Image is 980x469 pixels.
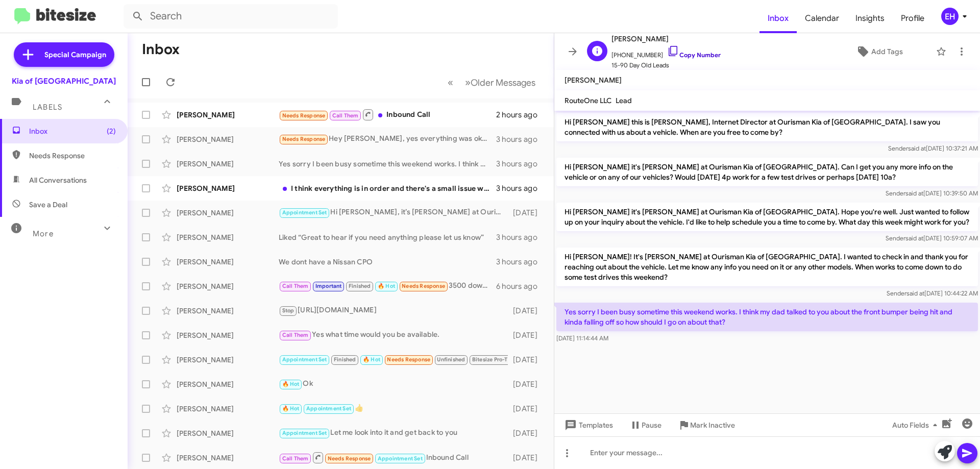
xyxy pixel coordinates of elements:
[29,126,116,136] span: Inbox
[508,355,546,365] div: [DATE]
[508,306,546,316] div: [DATE]
[44,50,106,60] span: Special Campaign
[279,108,496,121] div: Inbound Call
[905,189,923,197] span: said at
[886,189,978,197] span: Sender [DATE] 10:39:50 AM
[556,158,978,186] p: Hi [PERSON_NAME] it's [PERSON_NAME] at Ourisman Kia of [GEOGRAPHIC_DATA]. Can I get you any more ...
[556,303,978,331] p: Yes sorry I been busy sometime this weekend works. I think my dad talked to you about the front b...
[378,455,423,462] span: Appointment Set
[611,60,721,70] span: 15-90 Day Old Leads
[892,416,941,434] span: Auto Fields
[496,232,546,242] div: 3 hours ago
[282,307,295,314] span: Stop
[847,4,893,33] a: Insights
[279,232,496,242] div: Liked “Great to hear if you need anything please let us know”
[402,283,445,289] span: Needs Response
[33,229,54,238] span: More
[508,428,546,438] div: [DATE]
[282,430,327,436] span: Appointment Set
[690,416,735,434] span: Mark Inactive
[279,133,496,145] div: Hey [PERSON_NAME], yes everything was okay. I really liked the vehicle but the $26000 price tag p...
[554,416,621,434] button: Templates
[282,136,326,142] span: Needs Response
[279,305,508,316] div: [URL][DOMAIN_NAME]
[871,42,903,61] span: Add Tags
[12,76,116,86] div: Kia of [GEOGRAPHIC_DATA]
[177,330,279,340] div: [PERSON_NAME]
[177,404,279,414] div: [PERSON_NAME]
[282,112,326,119] span: Needs Response
[107,126,116,136] span: (2)
[282,405,300,412] span: 🔥 Hot
[621,416,670,434] button: Pause
[282,455,309,462] span: Call Them
[177,453,279,463] div: [PERSON_NAME]
[177,159,279,169] div: [PERSON_NAME]
[611,45,721,60] span: [PHONE_NUMBER]
[29,151,116,161] span: Needs Response
[508,453,546,463] div: [DATE]
[177,355,279,365] div: [PERSON_NAME]
[893,4,933,33] a: Profile
[906,289,924,297] span: said at
[442,72,542,93] nav: Page navigation example
[177,428,279,438] div: [PERSON_NAME]
[472,356,514,363] span: Bitesize Pro-Tip!
[142,41,180,58] h1: Inbox
[496,159,546,169] div: 3 hours ago
[908,144,926,152] span: said at
[508,404,546,414] div: [DATE]
[888,144,978,152] span: Sender [DATE] 10:37:21 AM
[349,283,371,289] span: Finished
[279,280,496,292] div: 3500 down with a trade in
[177,208,279,218] div: [PERSON_NAME]
[496,257,546,267] div: 3 hours ago
[556,203,978,231] p: Hi [PERSON_NAME] it's [PERSON_NAME] at Ourisman Kia of [GEOGRAPHIC_DATA]. Hope you're well. Just ...
[670,416,743,434] button: Mark Inactive
[496,281,546,291] div: 6 hours ago
[465,76,471,89] span: »
[29,200,67,210] span: Save a Deal
[759,4,797,33] a: Inbox
[177,232,279,242] div: [PERSON_NAME]
[177,134,279,144] div: [PERSON_NAME]
[387,356,430,363] span: Needs Response
[508,208,546,218] div: [DATE]
[279,451,508,464] div: Inbound Call
[177,306,279,316] div: [PERSON_NAME]
[508,379,546,389] div: [DATE]
[124,4,338,29] input: Search
[565,96,611,105] span: RouteOne LLC
[306,405,351,412] span: Appointment Set
[941,8,959,25] div: EH
[279,378,508,390] div: Ok
[556,113,978,141] p: Hi [PERSON_NAME] this is [PERSON_NAME], Internet Director at Ourisman Kia of [GEOGRAPHIC_DATA]. I...
[282,209,327,216] span: Appointment Set
[496,110,546,120] div: 2 hours ago
[887,289,978,297] span: Sender [DATE] 10:44:22 AM
[328,455,371,462] span: Needs Response
[282,356,327,363] span: Appointment Set
[279,354,508,365] div: Top of the first Carfax I sent you. I'm currently driving right now.
[437,356,465,363] span: Unfinished
[826,42,931,61] button: Add Tags
[279,257,496,267] div: We dont have a Nissan CPO
[565,76,622,85] span: [PERSON_NAME]
[797,4,847,33] a: Calendar
[177,183,279,193] div: [PERSON_NAME]
[315,283,342,289] span: Important
[667,51,721,59] a: Copy Number
[562,416,613,434] span: Templates
[886,234,978,242] span: Sender [DATE] 10:59:07 AM
[332,112,359,119] span: Call Them
[642,416,661,434] span: Pause
[556,248,978,286] p: Hi [PERSON_NAME]! It's [PERSON_NAME] at Ourisman Kia of [GEOGRAPHIC_DATA]. I wanted to check in a...
[282,283,309,289] span: Call Them
[279,183,496,193] div: I think everything is in order and there's a small issue with the rear seat armrest which is bein...
[448,76,453,89] span: «
[905,234,923,242] span: said at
